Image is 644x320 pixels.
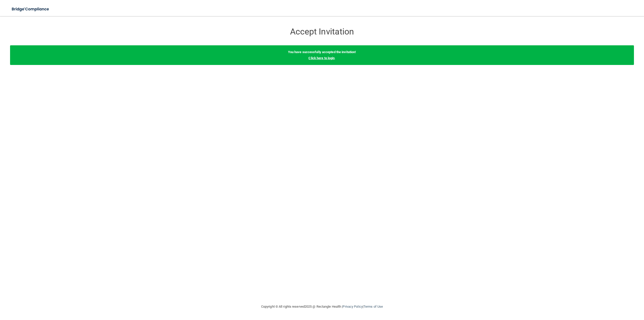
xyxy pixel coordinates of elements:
h3: Accept Invitation [230,27,414,36]
a: Privacy Policy [343,305,363,308]
a: Terms of Use [364,305,383,308]
b: You have successfully accepted the invitation! [288,50,356,54]
iframe: Drift Widget Chat Controller [557,284,638,304]
div: . [10,45,634,65]
div: Copyright © All rights reserved 2025 @ Rectangle Health | | [230,299,414,315]
a: Click here to login [308,56,335,60]
img: bridge_compliance_login_screen.278c3ca4.svg [8,4,54,14]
